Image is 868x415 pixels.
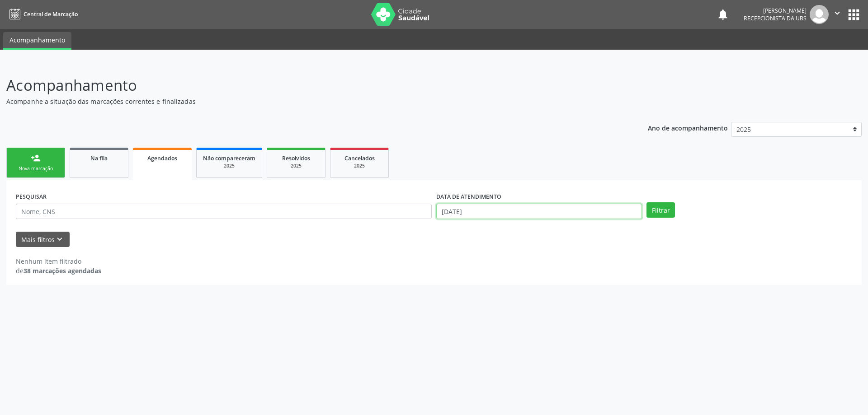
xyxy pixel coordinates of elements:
[55,234,65,244] i: keyboard_arrow_down
[646,202,675,218] button: Filtrar
[810,5,829,24] img: img
[16,190,47,204] label: PESQUISAR
[436,204,642,219] input: Selecione um intervalo
[6,74,605,97] p: Acompanhamento
[274,163,319,169] div: 2025
[744,7,807,14] div: [PERSON_NAME]
[16,232,70,247] button: Mais filtroskeyboard_arrow_down
[16,256,101,266] div: Nenhum item filtrado
[436,190,501,204] label: DATA DE ATENDIMENTO
[3,32,71,50] a: Acompanhamento
[16,204,432,219] input: Nome, CNS
[6,7,78,22] a: Central de Marcação
[282,154,310,162] span: Resolvidos
[147,154,177,162] span: Agendados
[648,122,728,133] p: Ano de acompanhamento
[744,14,807,22] span: Recepcionista da UBS
[24,266,101,275] strong: 38 marcações agendadas
[337,163,382,169] div: 2025
[16,266,101,275] div: de
[6,97,605,106] p: Acompanhe a situação das marcações correntes e finalizadas
[344,154,375,162] span: Cancelados
[846,7,862,23] button: apps
[717,8,729,21] button: notifications
[203,154,255,162] span: Não compareceram
[832,8,842,18] i: 
[31,153,41,163] div: person_add
[24,10,78,18] span: Central de Marcação
[90,154,108,162] span: Na fila
[203,163,255,169] div: 2025
[13,165,58,172] div: Nova marcação
[829,5,846,24] button: 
